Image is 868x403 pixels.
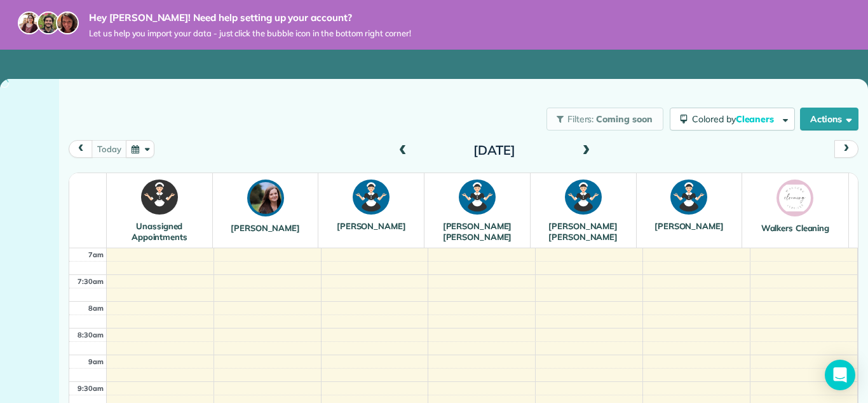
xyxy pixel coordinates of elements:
[834,140,858,157] button: next
[247,180,284,216] img: CM
[88,250,104,259] span: 7am
[92,140,126,157] button: today
[742,173,848,248] th: Walkers Cleaning
[78,330,104,339] span: 8:30am
[88,304,104,313] span: 8am
[670,108,795,131] button: Colored byCleaners
[825,360,855,390] div: Open Intercom Messenger
[776,180,813,216] img: WC
[670,180,707,215] img: KM
[69,140,93,157] button: prev
[596,113,653,125] span: Coming soon
[78,277,104,286] span: 7:30am
[424,173,531,248] th: [PERSON_NAME] [PERSON_NAME]
[18,11,41,34] img: maria-72a9807cf96188c08ef61303f053569d2e2a8a1cde33d635c8a3ac13582a053d.jpg
[89,28,411,39] span: Let us help you import your data - just click the bubble icon in the bottom right corner!
[107,173,213,248] th: Unassigned Appointments
[530,173,636,248] th: [PERSON_NAME] [PERSON_NAME]
[565,180,602,215] img: KL
[692,113,778,125] span: Colored by
[37,11,60,34] img: jorge-587dff0eeaa6aab1f244e6dc62b8924c3b6ad411094392a53c71c6c4a576187d.jpg
[636,173,742,248] th: [PERSON_NAME]
[415,143,574,157] h2: [DATE]
[56,11,79,34] img: michelle-19f622bdf1676172e81f8f8fba1fb50e276960ebfe0243fe18214015130c80e4.jpg
[88,357,104,366] span: 9am
[212,173,318,248] th: [PERSON_NAME]
[78,384,104,393] span: 9:30am
[736,113,776,125] span: Cleaners
[353,180,390,215] img: DL
[459,180,496,215] img: JL
[141,180,178,215] img: !
[89,11,411,24] strong: Hey [PERSON_NAME]! Need help setting up your account?
[800,108,858,131] button: Actions
[318,173,424,248] th: [PERSON_NAME]
[567,113,594,125] span: Filters:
